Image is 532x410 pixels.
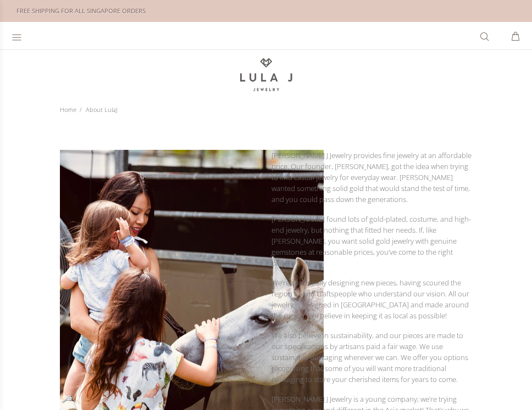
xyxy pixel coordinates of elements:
p: [PERSON_NAME] J Jewelry provides fine jewelry at an affordable price. Our founder, [PERSON_NAME],... [271,150,472,205]
p: We also believe in sustainability, and our pieces are made to our specifications by artisans paid... [271,330,472,385]
div: FREE SHIPPING FOR ALL SINGAPORE ORDERS [16,5,146,17]
p: [PERSON_NAME] found lots of gold-plated, costume, and high-end jewelry, but nothing that fitted h... [271,214,472,268]
li: About LulaJ [80,102,121,117]
p: We’re continually designing new pieces, having scoured the region to find craftspeople who unders... [271,277,472,321]
a: Home [60,105,76,114]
